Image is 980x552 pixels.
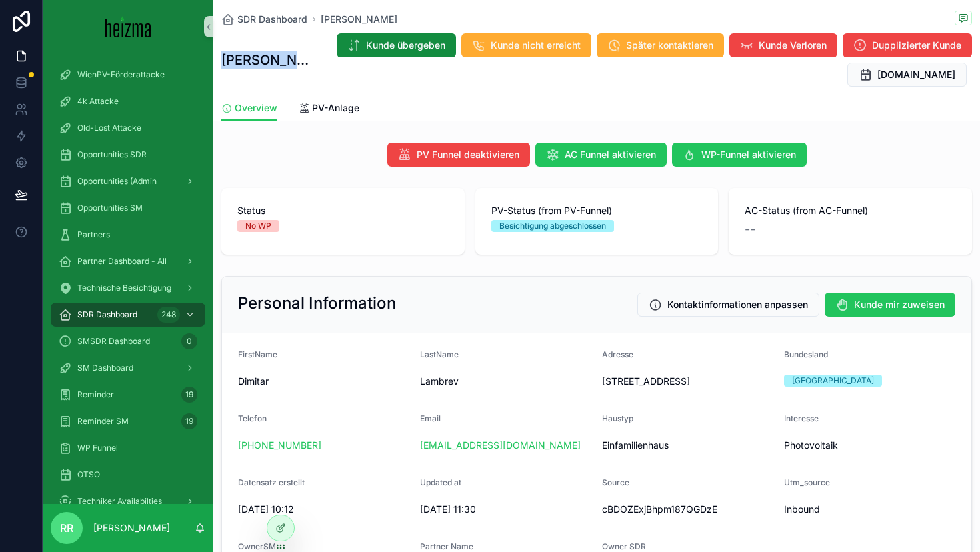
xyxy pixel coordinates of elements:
[221,96,277,121] a: Overview
[420,375,591,388] span: Lambrev
[792,375,874,387] div: [GEOGRAPHIC_DATA]
[602,503,773,516] span: cBDOZExjBhpm187QGDzE
[51,303,205,327] a: SDR Dashboard248
[759,39,827,52] span: Kunde Verloren
[51,143,205,167] a: Opportunities SDR
[93,521,170,535] p: [PERSON_NAME]
[238,503,409,516] span: [DATE] 10:12
[238,349,277,359] span: FirstName
[784,413,819,423] span: Interesse
[499,220,606,232] div: Besichtigung abgeschlossen
[105,16,151,37] img: App logo
[51,409,205,433] a: Reminder SM19
[637,293,819,317] button: Kontaktinformationen anpassen
[77,69,165,80] span: WienPV-Förderattacke
[491,39,581,52] span: Kunde nicht erreicht
[51,63,205,87] a: WienPV-Förderattacke
[701,148,796,161] span: WP-Funnel aktivieren
[77,443,118,453] span: WP Funnel
[535,143,667,167] button: AC Funnel aktivieren
[51,436,205,460] a: WP Funnel
[420,477,461,487] span: Updated at
[854,298,945,311] span: Kunde mir zuweisen
[420,541,473,551] span: Partner Name
[626,39,713,52] span: Später kontaktieren
[238,413,267,423] span: Telefon
[602,477,629,487] span: Source
[181,413,197,429] div: 19
[77,389,114,400] span: Reminder
[825,293,955,317] button: Kunde mir zuweisen
[77,336,150,347] span: SMSDR Dashboard
[221,13,307,26] a: SDR Dashboard
[602,413,633,423] span: Haustyp
[51,249,205,273] a: Partner Dashboard - All
[77,363,133,373] span: SM Dashboard
[602,349,633,359] span: Adresse
[51,276,205,300] a: Technische Besichtigung
[420,413,441,423] span: Email
[602,375,773,388] span: [STREET_ADDRESS]
[237,13,307,26] span: SDR Dashboard
[238,541,276,551] span: OwnerSM
[238,375,409,388] span: Dimitar
[366,39,445,52] span: Kunde übergeben
[597,33,724,57] button: Später kontaktieren
[387,143,530,167] button: PV Funnel deaktivieren
[337,33,456,57] button: Kunde übergeben
[237,204,449,217] span: Status
[672,143,807,167] button: WP-Funnel aktivieren
[745,220,755,239] span: --
[51,329,205,353] a: SMSDR Dashboard0
[872,39,961,52] span: Dupplizierter Kunde
[491,204,703,217] span: PV-Status (from PV-Funnel)
[238,439,321,452] a: [PHONE_NUMBER]
[784,503,955,516] span: Inbound
[77,229,110,240] span: Partners
[565,148,656,161] span: AC Funnel aktivieren
[181,387,197,403] div: 19
[77,203,143,213] span: Opportunities SM
[847,63,967,87] button: [DOMAIN_NAME]
[667,298,808,311] span: Kontaktinformationen anpassen
[157,307,180,323] div: 248
[51,356,205,380] a: SM Dashboard
[51,116,205,140] a: Old-Lost Attacke
[417,148,519,161] span: PV Funnel deaktivieren
[312,101,359,115] span: PV-Anlage
[420,503,591,516] span: [DATE] 11:30
[77,123,141,133] span: Old-Lost Attacke
[729,33,837,57] button: Kunde Verloren
[235,101,277,115] span: Overview
[77,309,137,320] span: SDR Dashboard
[745,204,956,217] span: AC-Status (from AC-Funnel)
[321,13,397,26] a: [PERSON_NAME]
[77,283,171,293] span: Technische Besichtigung
[420,349,459,359] span: LastName
[245,220,271,232] div: No WP
[77,96,119,107] span: 4k Attacke
[784,477,830,487] span: Utm_source
[420,439,581,452] a: [EMAIL_ADDRESS][DOMAIN_NAME]
[51,463,205,487] a: OTSO
[51,196,205,220] a: Opportunities SM
[77,256,167,267] span: Partner Dashboard - All
[784,439,955,452] span: Photovoltaik
[51,89,205,113] a: 4k Attacke
[77,176,157,187] span: Opportunities (Admin
[602,439,773,452] span: Einfamilienhaus
[221,51,314,69] h1: [PERSON_NAME]
[60,520,73,536] span: RR
[843,33,972,57] button: Dupplizierter Kunde
[238,477,305,487] span: Datensatz erstellt
[784,349,828,359] span: Bundesland
[461,33,591,57] button: Kunde nicht erreicht
[602,541,646,551] span: Owner SDR
[77,416,129,427] span: Reminder SM
[238,293,396,314] h2: Personal Information
[299,96,359,123] a: PV-Anlage
[51,223,205,247] a: Partners
[51,169,205,193] a: Opportunities (Admin
[181,333,197,349] div: 0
